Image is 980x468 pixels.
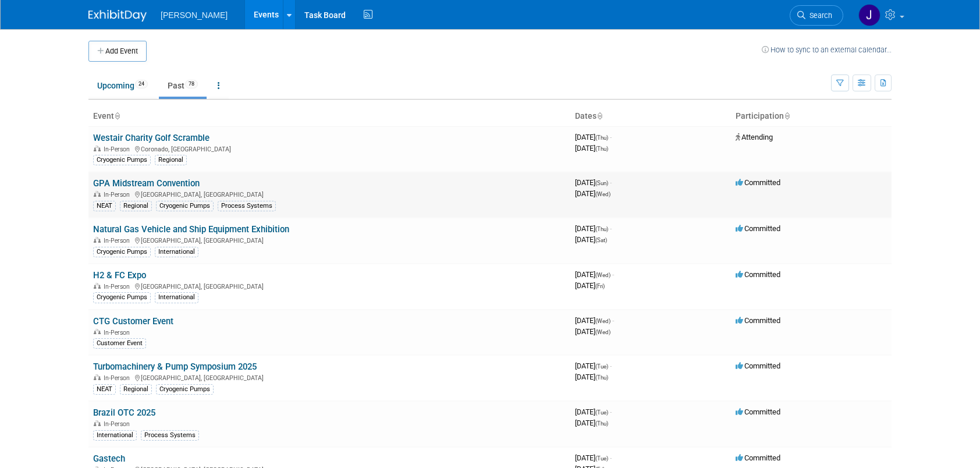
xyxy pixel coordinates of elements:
[575,270,614,279] span: [DATE]
[93,270,146,281] a: H2 & FC Expo
[762,45,892,54] a: How to sync to an external calendar...
[93,316,173,327] a: CTG Customer Event
[94,374,101,380] img: In-Person Event
[595,283,605,289] span: (Fri)
[595,329,610,335] span: (Wed)
[612,270,614,279] span: -
[94,329,101,335] img: In-Person Event
[575,178,612,187] span: [DATE]
[94,420,101,426] img: In-Person Event
[93,292,151,303] div: Cryogenic Pumps
[595,409,608,416] span: (Tue)
[610,178,612,187] span: -
[595,237,607,243] span: (Sat)
[595,420,608,427] span: (Thu)
[575,281,605,290] span: [DATE]
[94,283,101,289] img: In-Person Event
[155,155,187,165] div: Regional
[595,180,608,186] span: (Sun)
[141,430,199,441] div: Process Systems
[736,453,780,462] span: Committed
[575,327,610,336] span: [DATE]
[104,374,133,382] span: In-Person
[595,134,608,141] span: (Thu)
[736,407,780,416] span: Committed
[159,75,207,97] a: Past78
[93,144,566,153] div: Coronado, [GEOGRAPHIC_DATA]
[575,144,608,153] span: [DATE]
[104,191,133,198] span: In-Person
[790,5,843,26] a: Search
[93,430,137,441] div: International
[93,338,146,349] div: Customer Event
[104,237,133,244] span: In-Person
[736,133,773,141] span: Attending
[156,201,214,211] div: Cryogenic Pumps
[93,224,289,235] a: Natural Gas Vehicle and Ship Equipment Exhibition
[155,247,198,257] div: International
[93,247,151,257] div: Cryogenic Pumps
[596,111,602,120] a: Sort by Start Date
[731,107,892,126] th: Participation
[104,146,133,153] span: In-Person
[88,10,147,22] img: ExhibitDay
[120,201,152,211] div: Regional
[784,111,790,120] a: Sort by Participation Type
[575,361,612,370] span: [DATE]
[94,191,101,197] img: In-Person Event
[610,361,612,370] span: -
[104,420,133,428] span: In-Person
[93,453,125,464] a: Gastech
[612,316,614,325] span: -
[595,146,608,152] span: (Thu)
[610,224,612,233] span: -
[736,316,780,325] span: Committed
[88,75,157,97] a: Upcoming24
[93,407,155,418] a: Brazil OTC 2025
[93,361,257,372] a: Turbomachinery & Pump Symposium 2025
[575,453,612,462] span: [DATE]
[93,384,116,395] div: NEAT
[595,374,608,381] span: (Thu)
[575,373,608,381] span: [DATE]
[93,373,566,382] div: [GEOGRAPHIC_DATA], [GEOGRAPHIC_DATA]
[93,155,151,165] div: Cryogenic Pumps
[595,455,608,462] span: (Tue)
[575,189,610,198] span: [DATE]
[156,384,214,395] div: Cryogenic Pumps
[610,407,612,416] span: -
[88,41,147,62] button: Add Event
[595,226,608,232] span: (Thu)
[93,201,116,211] div: NEAT
[575,235,607,244] span: [DATE]
[736,361,780,370] span: Committed
[93,235,566,244] div: [GEOGRAPHIC_DATA], [GEOGRAPHIC_DATA]
[93,178,200,189] a: GPA Midstream Convention
[595,318,610,324] span: (Wed)
[858,4,880,26] img: Jennifer Cheatham
[93,133,210,143] a: Westair Charity Golf Scramble
[104,283,133,290] span: In-Person
[610,133,612,141] span: -
[93,189,566,198] div: [GEOGRAPHIC_DATA], [GEOGRAPHIC_DATA]
[218,201,276,211] div: Process Systems
[161,10,228,20] span: [PERSON_NAME]
[135,80,148,88] span: 24
[805,11,832,20] span: Search
[595,363,608,370] span: (Tue)
[185,80,198,88] span: 78
[736,270,780,279] span: Committed
[120,384,152,395] div: Regional
[575,224,612,233] span: [DATE]
[94,237,101,243] img: In-Person Event
[114,111,120,120] a: Sort by Event Name
[94,146,101,151] img: In-Person Event
[736,224,780,233] span: Committed
[104,329,133,336] span: In-Person
[575,316,614,325] span: [DATE]
[93,281,566,290] div: [GEOGRAPHIC_DATA], [GEOGRAPHIC_DATA]
[736,178,780,187] span: Committed
[575,407,612,416] span: [DATE]
[595,191,610,197] span: (Wed)
[575,133,612,141] span: [DATE]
